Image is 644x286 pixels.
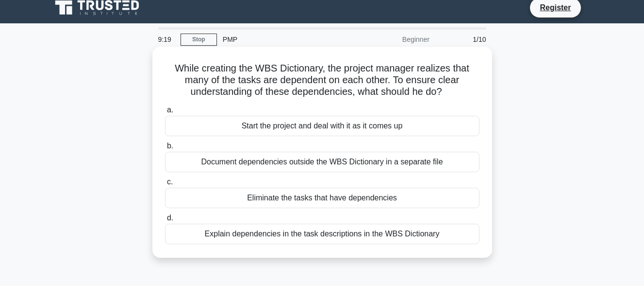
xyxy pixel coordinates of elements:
div: Explain dependencies in the task descriptions in the WBS Dictionary [165,224,479,244]
span: a. [167,106,173,114]
a: Stop [181,34,217,46]
div: 9:19 [152,30,181,49]
span: c. [167,178,173,186]
span: b. [167,142,173,150]
div: PMP [217,30,350,49]
div: Start the project and deal with it as it comes up [165,116,479,136]
div: 1/10 [435,30,492,49]
div: Beginner [350,30,435,49]
h5: While creating the WBS Dictionary, the project manager realizes that many of the tasks are depend... [164,62,480,98]
span: d. [167,214,173,222]
a: Register [534,1,577,14]
div: Document dependencies outside the WBS Dictionary in a separate file [165,152,479,172]
div: Eliminate the tasks that have dependencies [165,188,479,208]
